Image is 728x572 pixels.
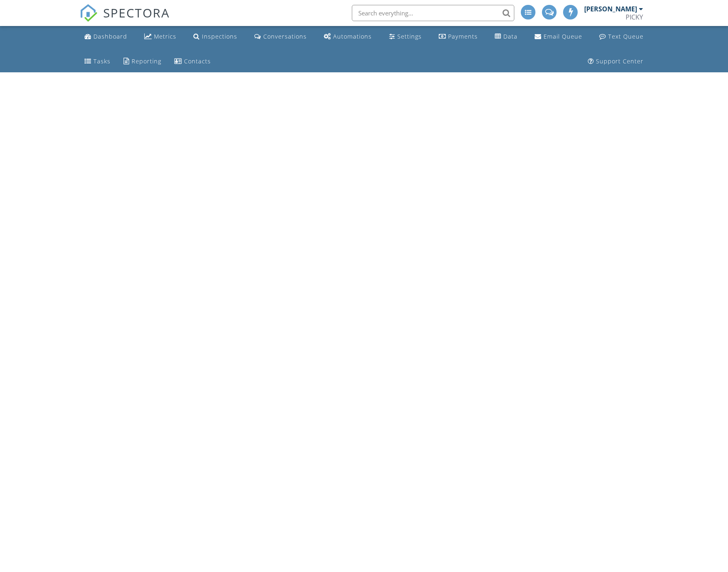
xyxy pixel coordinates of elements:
[103,4,170,21] span: SPECTORA
[531,29,585,44] a: Email Queue
[80,11,170,28] a: SPECTORA
[81,29,130,44] a: Dashboard
[503,32,518,40] div: Data
[397,32,422,40] div: Settings
[93,32,127,40] div: Dashboard
[544,32,582,40] div: Email Queue
[154,32,176,40] div: Metrics
[132,57,161,65] div: Reporting
[626,13,643,21] div: PICKY
[352,5,514,21] input: Search everything...
[190,29,240,44] a: Inspections
[448,32,478,40] div: Payments
[263,32,307,40] div: Conversations
[80,4,97,22] img: The Best Home Inspection Software - Spectora
[81,54,114,69] a: Tasks
[251,29,310,44] a: Conversations
[321,29,375,44] a: Automations (Advanced)
[184,57,211,65] div: Contacts
[202,32,237,40] div: Inspections
[435,29,481,44] a: Payments
[596,29,647,44] a: Text Queue
[93,57,110,65] div: Tasks
[608,32,643,40] div: Text Queue
[120,54,165,69] a: Reporting
[171,54,214,69] a: Contacts
[141,29,180,44] a: Metrics
[333,32,372,40] div: Automations
[584,5,637,13] div: [PERSON_NAME]
[596,57,643,65] div: Support Center
[386,29,425,44] a: Settings
[492,29,521,44] a: Data
[585,54,647,69] a: Support Center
